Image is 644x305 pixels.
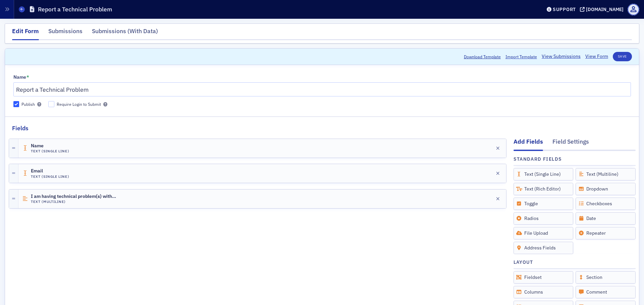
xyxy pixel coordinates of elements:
[31,143,68,149] span: Name
[13,101,19,107] input: Publish
[21,101,35,107] div: Publish
[576,183,636,195] div: Dropdown
[31,194,116,199] span: I am having technical problem(s) with...
[514,137,543,151] div: Add Fields
[514,259,533,266] h4: Layout
[514,242,574,254] div: Address Fields
[553,6,576,12] div: Support
[13,74,26,80] div: Name
[514,286,574,298] div: Columns
[514,227,574,239] div: File Upload
[57,101,101,107] div: Require Login to Submit
[585,53,608,60] a: View Form
[514,198,574,210] div: Toggle
[576,212,636,225] div: Date
[580,7,626,12] button: [DOMAIN_NAME]
[576,168,636,180] div: Text (Multiline)
[12,124,29,133] h2: Fields
[48,27,83,39] div: Submissions
[514,156,562,163] h4: Standard Fields
[505,54,537,60] span: Import Template
[576,271,636,284] div: Section
[92,27,158,39] div: Submissions (With Data)
[31,174,69,179] h4: Text (Single Line)
[48,101,54,107] input: Require Login to Submit
[552,137,589,150] div: Field Settings
[613,52,632,61] button: Save
[38,5,112,13] h1: Report a Technical Problem
[31,168,68,174] span: Email
[576,227,636,239] div: Repeater
[514,212,574,225] div: Radios
[31,149,69,153] h4: Text (Single Line)
[31,200,116,204] h4: Text (Multiline)
[514,271,574,284] div: Fieldset
[12,27,39,40] div: Edit Form
[514,183,574,195] div: Text (Rich Editor)
[464,54,501,60] button: Download Template
[576,198,636,210] div: Checkboxes
[542,53,581,60] a: View Submissions
[586,6,624,12] div: [DOMAIN_NAME]
[576,286,636,298] div: Comment
[628,4,639,15] span: Profile
[514,168,574,180] div: Text (Single Line)
[26,74,29,80] abbr: This field is required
